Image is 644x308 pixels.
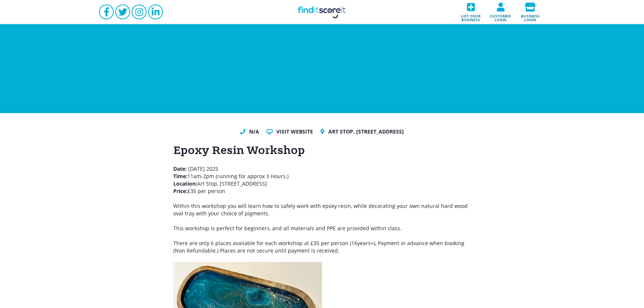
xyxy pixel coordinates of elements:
span: Art Stop, [STREET_ADDRESS] £35 per person [173,180,267,195]
strong: Date: [173,165,188,172]
a: Visit website [276,128,313,135]
a: List your business [456,0,486,24]
strong: Location: [173,180,197,187]
h1: Epoxy Resin Workshop [173,143,471,158]
p: [DATE] 2025 [173,165,471,195]
p: This workshop is perfect for beginners, and all materials and PPE are provided within class. [173,225,471,232]
a: Art Stop, [STREET_ADDRESS] [328,128,404,135]
span: 11am-2pm (running for approx 3 Hours.) [187,173,289,180]
strong: Time: [173,173,187,180]
a: Customer login [486,0,515,24]
strong: Price: [173,187,187,195]
a: Business login [515,0,545,24]
p: There are only 6 places available for each workshop at £35 per person (16years+), Payment in adva... [173,240,471,254]
span: List your business [458,12,483,22]
p: Within this workshop you will learn how to safely work with epoxy resin, while decorating your ow... [173,202,471,217]
a: N/A [249,128,259,135]
span: Business login [518,12,543,22]
span: Customer login [488,12,513,22]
